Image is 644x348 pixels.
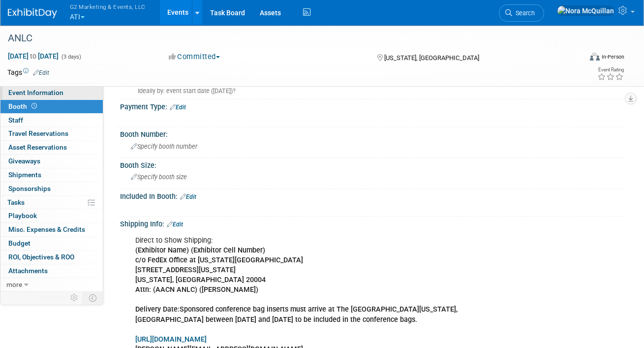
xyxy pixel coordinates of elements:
[0,182,103,195] a: Sponsorships
[499,4,544,22] a: Search
[8,143,67,151] span: Asset Reservations
[4,30,572,47] div: ANLC
[61,54,81,60] span: (3 days)
[33,69,49,76] a: Edit
[557,5,614,16] img: Nora McQuillan
[120,189,624,202] div: Included In Booth:
[534,51,624,66] div: Event Format
[135,285,258,294] b: Attn: (AACN ANLC) ([PERSON_NAME])
[8,267,48,275] span: Attachments
[0,100,103,113] a: Booth
[0,209,103,222] a: Playbook
[135,335,207,344] a: [URL][DOMAIN_NAME]
[170,104,186,111] a: Edit
[135,246,265,254] b: (Exhibitor Name) (Exhibitor Cell Number)
[0,141,103,154] a: Asset Reservations
[6,281,22,288] span: more
[8,253,74,261] span: ROI, Objectives & ROO
[601,53,624,61] div: In-Person
[0,114,103,127] a: Staff
[8,239,31,247] span: Budget
[384,54,479,62] span: [US_STATE], [GEOGRAPHIC_DATA]
[30,102,39,110] span: Booth not reserved yet
[135,276,266,284] b: [US_STATE], [GEOGRAPHIC_DATA] 20004
[165,52,224,62] button: Committed
[7,198,25,206] span: Tasks
[135,266,236,274] b: [STREET_ADDRESS][US_STATE]
[8,102,39,110] span: Booth
[8,171,41,179] span: Shipments
[0,168,103,182] a: Shipments
[130,87,617,95] div: Ideally by: event start date ([DATE])?
[120,158,624,170] div: Booth Size:
[8,225,85,233] span: Misc. Expenses & Credits
[120,99,624,112] div: Payment Type:
[131,173,187,181] span: Specify booth size
[7,67,49,77] td: Tags
[29,52,38,60] span: to
[167,221,183,228] a: Edit
[120,127,624,139] div: Booth Number:
[7,52,59,61] span: [DATE] [DATE]
[8,89,63,96] span: Event Information
[0,155,103,168] a: Giveaways
[131,143,197,150] span: Specify booth number
[8,157,40,165] span: Giveaways
[0,223,103,236] a: Misc. Expenses & Credits
[0,264,103,278] a: Attachments
[0,86,103,99] a: Event Information
[8,8,57,18] img: ExhibitDay
[590,53,600,61] img: Format-Inperson.png
[135,305,458,323] b: Delivery Date:Sponsored conference bag inserts must arrive at The [GEOGRAPHIC_DATA][US_STATE], [G...
[8,116,23,124] span: Staff
[83,291,103,304] td: Toggle Event Tabs
[597,67,624,72] div: Event Rating
[180,193,196,200] a: Edit
[70,1,146,12] span: G2 Marketing & Events, LLC
[8,129,68,137] span: Travel Reservations
[8,212,37,220] span: Playbook
[0,196,103,209] a: Tasks
[66,291,83,304] td: Personalize Event Tab Strip
[0,237,103,250] a: Budget
[135,256,303,264] b: c/o FedEx Office at [US_STATE][GEOGRAPHIC_DATA]
[0,251,103,264] a: ROI, Objectives & ROO
[8,185,51,192] span: Sponsorships
[512,9,535,17] span: Search
[0,278,103,291] a: more
[120,217,624,229] div: Shipping Info:
[0,127,103,140] a: Travel Reservations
